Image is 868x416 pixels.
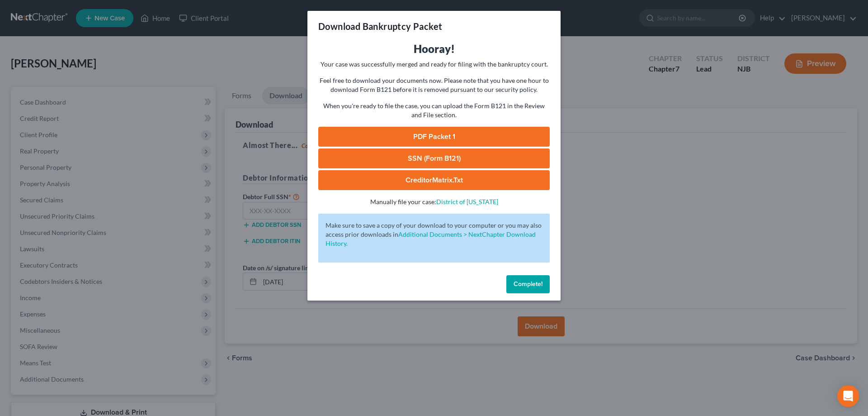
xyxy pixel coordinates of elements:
p: When you're ready to file the case, you can upload the Form B121 in the Review and File section. [318,101,550,120]
a: Additional Documents > NextChapter Download History. [325,230,536,247]
a: PDF Packet 1 [318,127,550,147]
p: Make sure to save a copy of your download to your computer or you may also access prior downloads in [325,221,542,248]
h3: Hooray! [318,42,550,56]
div: Open Intercom Messenger [837,385,859,407]
h3: Download Bankruptcy Packet [318,20,442,33]
a: SSN (Form B121) [318,148,550,168]
p: Feel free to download your documents now. Please note that you have one hour to download Form B12... [318,76,550,94]
a: CreditorMatrix.txt [318,170,550,190]
p: Your case was successfully merged and ready for filing with the bankruptcy court. [318,60,550,69]
span: Complete! [514,280,542,288]
button: Complete! [506,275,550,293]
a: District of [US_STATE] [436,198,498,206]
p: Manually file your case: [318,197,550,206]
